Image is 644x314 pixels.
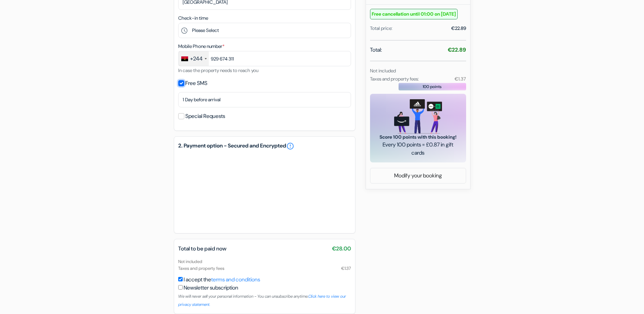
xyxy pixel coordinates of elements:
label: Free SMS [185,78,207,88]
label: Newsletter subscription [184,284,238,292]
small: Free cancellation until 01:00 on [DATE] [370,9,458,19]
div: Angola: +244 [179,51,209,66]
small: We will never sell your personal information - You can unsubscribe anytime. [178,294,346,307]
label: Check-in time [178,15,208,22]
label: Special Requests [185,111,225,121]
small: €1.37 [455,76,466,82]
h5: 2. Payment option - Secured and Encrypted [178,142,351,150]
span: 100 points [423,84,442,90]
label: Mobile Phone number [178,43,224,50]
span: Total: [370,46,382,54]
a: terms and conditions [211,276,260,283]
small: Not included [370,68,396,74]
small: Taxes and property fees: [370,76,419,82]
strong: €22.89 [448,46,466,53]
span: €1.37 [341,265,351,272]
small: In case the property needs to reach you [178,67,258,73]
input: 923 123 456 [178,51,351,66]
span: Total to be paid now [178,245,226,252]
a: Click here to view our privacy statement. [178,294,346,307]
span: Score 100 points with this booking! [378,134,458,141]
a: Modify your booking [370,169,466,182]
iframe: Secure payment input frame [177,152,352,229]
span: €28.00 [332,245,351,253]
a: error_outline [286,142,294,150]
div: Total price: [370,25,392,32]
img: gift_card_hero_new.png [394,99,442,134]
div: Not included Taxes and property fees [174,258,355,271]
label: I accept the [184,276,260,284]
span: Every 100 points = £0.87 in gift cards [378,141,458,157]
div: +244 [190,55,203,63]
div: €22.89 [451,25,466,32]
